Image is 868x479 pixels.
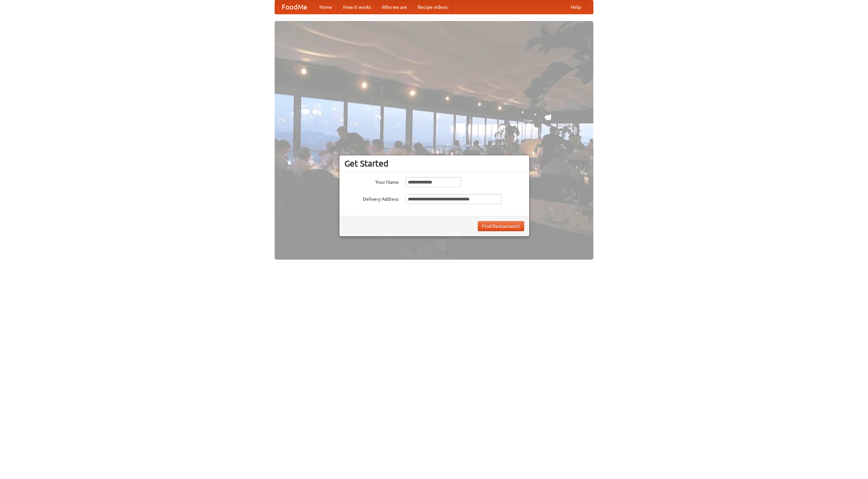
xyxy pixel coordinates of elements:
a: Home [314,0,338,14]
a: Recipe videos [412,0,453,14]
label: Your Name [344,177,399,186]
a: How it works [338,0,376,14]
a: Help [565,0,586,14]
h3: Get Started [344,158,524,169]
a: FoodMe [275,0,314,14]
a: Who we are [376,0,412,14]
label: Delivery Address [344,194,399,202]
button: Find Restaurants! [478,221,524,231]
